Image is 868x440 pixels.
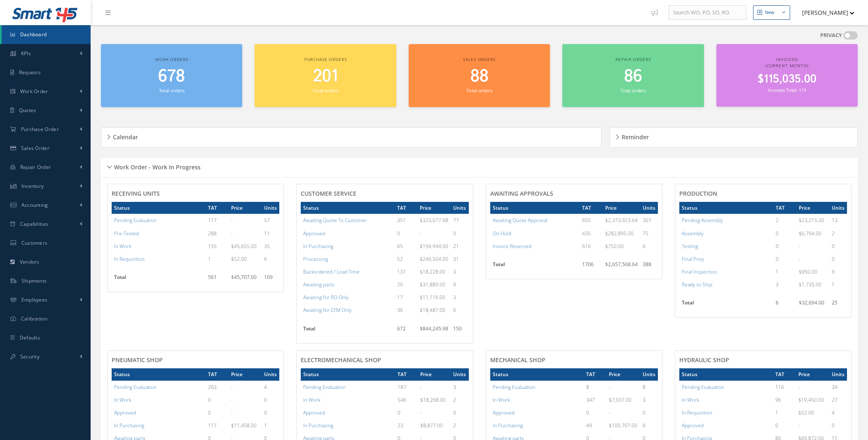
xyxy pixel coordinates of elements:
[114,217,157,224] a: Pending Evaluation
[303,384,346,391] a: Pending Evaluation
[605,261,638,268] span: $2,657,568.64
[262,381,279,393] td: 4
[451,304,468,316] td: 6
[682,281,712,288] a: Ready to Ship
[395,265,418,278] td: 131
[829,253,847,265] td: 0
[395,202,418,214] th: TAT
[112,271,206,288] th: Total
[773,227,796,240] td: 0
[799,268,817,275] span: $950.00
[262,253,279,265] td: 6
[490,368,584,380] th: Status
[829,240,847,253] td: 0
[609,422,637,429] span: $100,707.00
[470,65,489,88] span: 88
[420,268,445,275] span: $18,228.00
[20,258,40,265] span: Vendors
[609,384,611,391] span: -
[773,253,796,265] td: 0
[451,368,468,380] th: Units
[303,230,325,237] a: Approved
[206,227,229,240] td: 288
[580,227,603,240] td: 435
[584,381,607,393] td: 8
[110,131,138,141] h5: Calendar
[609,409,611,416] span: -
[395,419,418,432] td: 23
[640,227,658,240] td: 75
[114,230,139,237] a: Pre-Tested
[562,44,704,107] a: Repair orders 86 Total orders
[451,265,468,278] td: 3
[420,384,422,391] span: -
[231,409,233,416] span: -
[417,202,451,214] th: Price
[303,281,335,288] a: Awaiting parts
[262,240,279,253] td: 35
[420,281,445,288] span: $31,889.00
[773,265,796,278] td: 1
[409,44,550,107] a: Sales orders 88 Total orders
[776,56,798,62] span: Invoiced
[395,368,418,380] th: TAT
[773,278,796,291] td: 3
[640,368,658,380] th: Units
[262,202,279,214] th: Units
[420,230,421,237] span: -
[231,384,233,391] span: -
[796,202,829,214] th: Price
[584,419,607,432] td: 49
[20,220,49,227] span: Capabilities
[451,202,468,214] th: Units
[493,396,510,403] a: In Work
[463,56,495,62] span: Sales orders
[112,368,206,380] th: Status
[605,230,634,237] span: $282,895.00
[206,271,229,288] td: 561
[21,201,48,208] span: Accounting
[420,396,446,403] span: $18,268.00
[262,227,279,240] td: 11
[451,278,468,291] td: 9
[829,297,847,313] td: 25
[303,243,333,250] a: In Purchasing
[615,56,650,62] span: Repair orders
[2,25,91,44] a: Dashboard
[395,278,418,291] td: 20
[206,406,229,419] td: 0
[640,240,658,253] td: 6
[829,278,847,291] td: 1
[420,294,445,301] span: $11,116.00
[466,87,492,94] small: Total orders
[155,56,188,62] span: Work orders
[301,323,394,339] th: Total
[19,69,41,76] span: Requests
[605,217,638,224] span: $2,373,923.64
[301,202,394,214] th: Status
[640,419,658,432] td: 6
[679,297,773,313] th: Total
[206,202,229,214] th: TAT
[451,393,468,406] td: 2
[21,183,44,190] span: Inventory
[620,87,646,94] small: Total orders
[799,243,800,250] span: -
[829,227,847,240] td: 2
[829,419,847,432] td: 0
[451,240,468,253] td: 21
[20,31,47,38] span: Dashboard
[303,268,360,275] a: Backordered / Lead Time
[679,368,773,380] th: Status
[451,227,468,240] td: 0
[640,258,658,275] td: 388
[682,217,723,224] a: Pending Assembly
[21,296,48,303] span: Employees
[493,217,547,224] a: Awaiting Quote Approval
[682,243,698,250] a: Testing
[829,265,847,278] td: 9
[773,240,796,253] td: 0
[229,368,262,380] th: Price
[420,307,445,314] span: $18,487.00
[158,65,185,88] span: 678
